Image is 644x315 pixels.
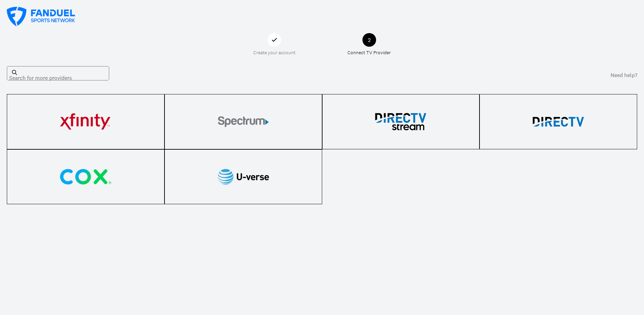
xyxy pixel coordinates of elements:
[218,167,269,187] img: AT&T U-verse
[362,33,376,47] div: 2
[12,70,17,75] img: Magnifying Glass
[60,111,111,132] img: Xfinity
[253,50,296,56] div: Create your account
[347,50,391,56] div: Connect TV Provider
[218,111,269,132] img: Spectrum
[7,66,109,80] div: Search for more providers
[60,167,111,187] img: Cox
[611,71,637,79] a: Need help?
[375,111,426,132] img: DIRECTV STREAM
[533,111,584,132] img: DIRECTV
